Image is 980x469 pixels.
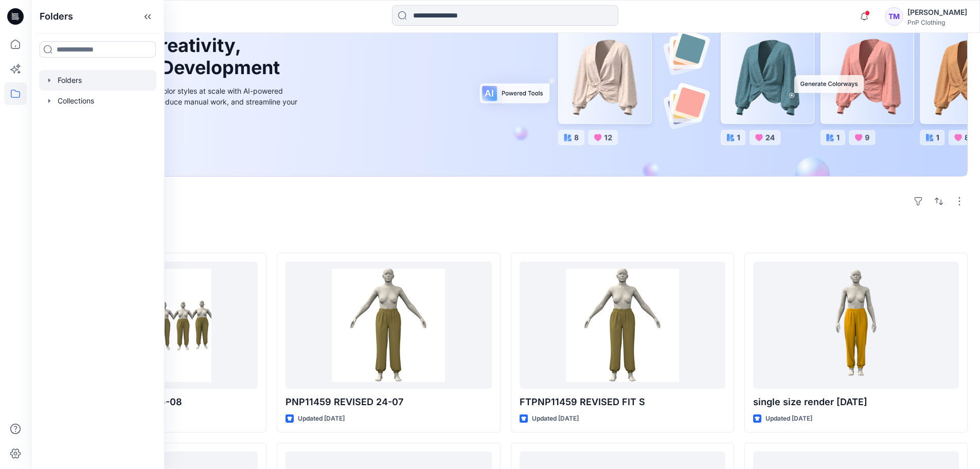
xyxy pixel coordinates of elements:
p: Updated [DATE] [765,413,812,424]
p: Updated [DATE] [532,413,579,424]
a: FTPNP11459 REVISED FIT S [520,262,725,389]
h1: Unleash Creativity, Speed Up Development [68,34,284,79]
div: [PERSON_NAME] [907,6,967,19]
h4: Styles [43,230,968,242]
a: Discover more [68,130,300,151]
p: PNP11459 REVISED 24-07 [286,395,491,409]
p: FTPNP11459 REVISED FIT S [520,395,725,409]
div: Explore ideas faster and recolor styles at scale with AI-powered tools that boost creativity, red... [68,85,300,118]
a: single size render 8/07/25 [753,262,959,389]
p: single size render [DATE] [753,395,959,409]
div: TM [885,7,903,26]
div: PnP Clothing [907,19,967,26]
a: PNP11459 REVISED 24-07 [286,262,491,389]
p: Updated [DATE] [298,413,345,424]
